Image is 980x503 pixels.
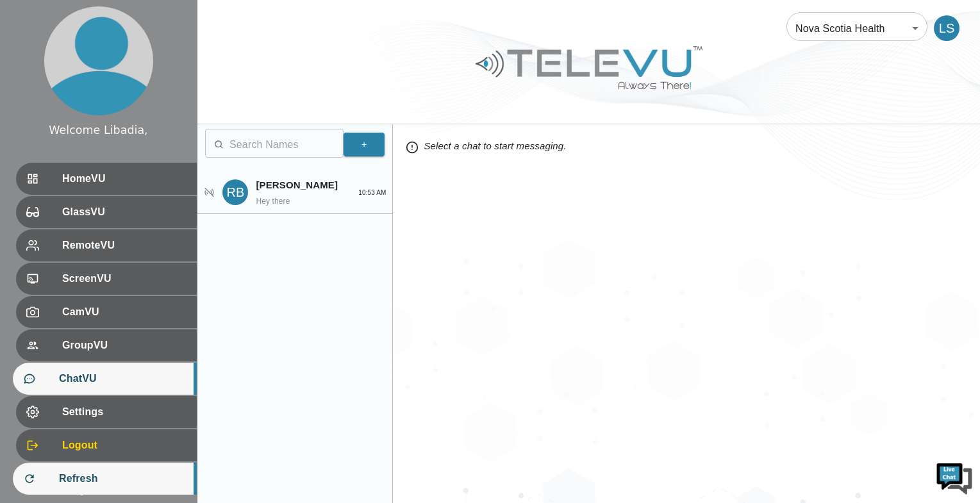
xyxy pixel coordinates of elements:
[16,296,197,328] div: CamVU
[62,304,187,320] span: CamVU
[49,122,147,138] div: Welcome Libadia,
[62,204,187,220] span: GlassVU
[62,271,187,286] span: ScreenVU
[256,178,346,193] p: [PERSON_NAME]
[16,163,197,195] div: HomeVU
[44,6,153,115] img: profile.png
[786,10,927,46] div: Nova Scotia Health
[358,188,386,197] p: 10:53 AM
[344,133,385,156] button: +
[934,15,959,41] div: LS
[62,404,187,420] span: Settings
[62,338,187,353] span: GroupVU
[474,41,704,94] img: Logo
[229,132,344,158] input: Search Names
[59,371,187,386] span: ChatVU
[16,263,197,295] div: ScreenVU
[16,196,197,228] div: GlassVU
[406,137,967,156] p: Select a chat to start messaging.
[59,471,187,486] span: Refresh
[16,229,197,261] div: RemoteVU
[62,238,187,253] span: RemoteVU
[13,363,197,395] div: ChatVU
[62,438,187,453] span: Logout
[16,329,197,361] div: GroupVU
[16,396,197,428] div: Settings
[222,179,248,205] div: RB
[935,458,974,497] img: Chat Widget
[62,171,187,186] span: HomeVU
[16,429,197,461] div: Logout
[256,195,337,207] p: Hey there
[13,463,197,495] div: Refresh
